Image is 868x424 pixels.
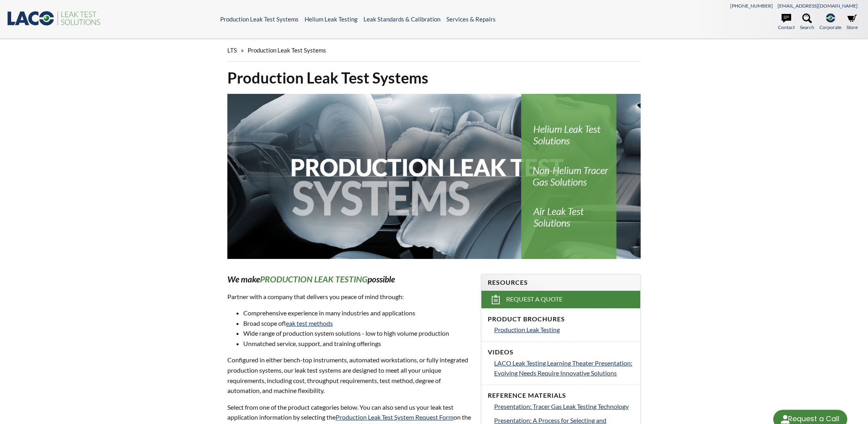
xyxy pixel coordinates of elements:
[336,413,454,421] a: Production Leak Test System Request Form
[227,274,395,284] em: We make possible
[227,292,471,302] p: Partner with a company that delivers you peace of mind through:
[243,338,471,349] li: Unmatched service, support, and training offerings
[494,359,632,377] span: LACO Leak Testing Learning Theater Presentation: Evolving Needs Require Innovative Solutions
[227,94,641,259] img: Production Leak Test Systems header
[227,355,471,395] p: Configured in either bench-top instruments, automated workstations, or fully integrated productio...
[488,391,634,400] h4: Reference Materials
[364,16,440,23] a: Leak Standards & Calibration
[227,47,237,54] span: LTS
[481,291,640,308] a: Request a Quote
[488,348,634,356] h4: Videos
[286,319,333,327] a: leak test methods
[243,318,471,329] li: Broad scope of
[494,358,634,378] a: LACO Leak Testing Learning Theater Presentation: Evolving Needs Require Innovative Solutions
[778,3,858,9] a: [EMAIL_ADDRESS][DOMAIN_NAME]
[243,308,471,318] li: Comprehensive experience in many industries and applications
[730,3,773,9] a: [PHONE_NUMBER]
[243,328,471,338] li: Wide range of production system solutions - low to high volume production
[778,14,795,31] a: Contact
[494,401,634,412] a: Presentation: Tracer Gas Leak Testing Technology
[227,68,641,88] h1: Production Leak Test Systems
[819,23,841,31] span: Corporate
[260,274,368,284] strong: PRODUCTION LEAK TESTING
[494,326,560,333] span: Production Leak Testing
[227,39,641,62] div: »
[846,14,858,31] a: Store
[488,315,634,323] h4: Product Brochures
[494,403,629,410] span: Presentation: Tracer Gas Leak Testing Technology
[446,16,496,23] a: Services & Repairs
[800,14,814,31] a: Search
[248,47,326,54] span: Production Leak Test Systems
[305,16,358,23] a: Helium Leak Testing
[220,16,299,23] a: Production Leak Test Systems
[488,278,634,287] h4: Resources
[494,325,634,335] a: Production Leak Testing
[506,295,563,303] span: Request a Quote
